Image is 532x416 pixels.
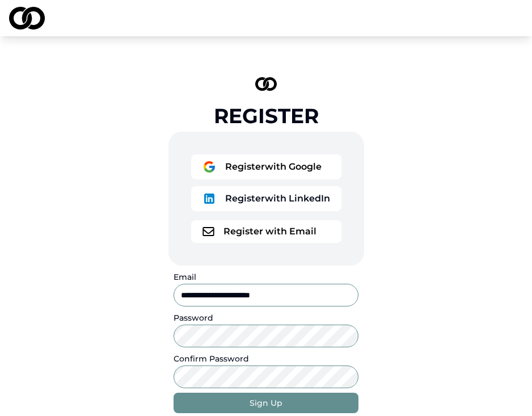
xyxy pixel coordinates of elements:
button: logoRegisterwith Google [191,154,341,179]
label: Email [174,272,196,282]
button: logoRegister with Email [191,220,341,243]
label: Password [174,313,213,323]
img: logo [255,77,277,91]
img: logo [202,227,214,236]
button: logoRegisterwith LinkedIn [191,186,341,211]
img: logo [9,7,45,30]
label: Confirm Password [174,354,249,364]
div: Register [214,104,319,127]
div: Sign Up [250,397,282,409]
img: logo [202,192,216,205]
button: Sign Up [174,393,358,413]
img: logo [202,160,216,174]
